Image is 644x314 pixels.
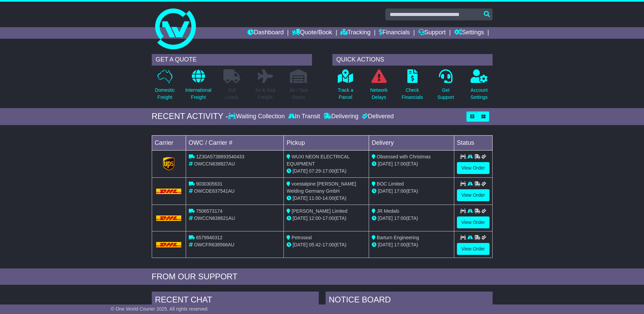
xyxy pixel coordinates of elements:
a: View Order [457,243,490,255]
img: DHL.png [156,242,182,247]
a: GetSupport [437,69,454,105]
a: View Order [457,216,490,228]
img: DHL.png [156,189,182,194]
a: Settings [454,27,484,39]
span: 9030305631 [196,181,222,187]
a: AccountSettings [470,69,488,105]
div: Waiting Collection [228,113,286,120]
div: FROM OUR SUPPORT [152,272,493,282]
td: Status [454,135,492,150]
span: OWCCN638827AU [194,161,235,167]
a: View Order [457,189,490,201]
span: JR Medals [377,208,399,214]
span: 17:00 [394,242,406,247]
div: Delivering [322,113,360,120]
p: Check Financials [402,87,423,101]
span: [DATE] [378,161,393,167]
span: [DATE] [293,242,308,247]
span: WUXI NEON ELECTRICAL EQUIPMENT [287,154,350,167]
span: 17:00 [394,215,406,221]
p: Domestic Freight [155,87,174,101]
p: International Freight [185,87,211,101]
span: [DATE] [293,215,308,221]
span: 14:00 [323,195,334,201]
span: OWCCN638621AU [194,215,235,221]
span: 07:29 [309,168,321,174]
span: [DATE] [378,242,393,247]
span: 05:42 [309,242,321,247]
p: Air & Sea Freight [255,87,275,101]
span: 17:00 [394,161,406,167]
span: 17:00 [323,168,334,174]
span: 12:00 [309,215,321,221]
a: Dashboard [247,27,284,39]
div: - (ETA) [287,241,366,248]
span: [DATE] [378,188,393,194]
span: OWCFR638566AU [194,242,234,247]
p: Account Settings [471,87,488,101]
a: CheckFinancials [401,69,423,105]
a: Support [418,27,446,39]
span: BOC Limited [377,181,404,187]
span: [DATE] [378,215,393,221]
span: 6579940312 [196,235,222,240]
p: Get Support [437,87,454,101]
div: RECENT ACTIVITY - [152,111,228,121]
div: (ETA) [372,241,451,248]
span: [DATE] [293,168,308,174]
p: Network Delays [370,87,387,101]
a: View Order [457,162,490,174]
span: 11:00 [309,195,321,201]
div: (ETA) [372,215,451,222]
a: Financials [379,27,410,39]
div: (ETA) [372,160,451,168]
div: RECENT CHAT [152,292,319,310]
span: Obsessed with Christmas [377,154,431,159]
span: [PERSON_NAME] Limited [292,208,347,214]
span: OWCDE637541AU [194,188,235,194]
td: OWC / Carrier # [186,135,284,150]
span: 1Z30A5738693540433 [196,154,244,159]
div: (ETA) [372,188,451,195]
span: © One World Courier 2025. All rights reserved. [111,306,209,312]
img: DHL.png [156,215,182,221]
span: [DATE] [293,195,308,201]
td: Carrier [152,135,186,150]
a: DomesticFreight [154,69,175,105]
div: GET A QUOTE [152,54,312,66]
span: 17:00 [323,215,334,221]
span: Petroseal [292,235,312,240]
span: Barturn Engineering [377,235,419,240]
span: 7506573174 [196,208,222,214]
a: Tracking [341,27,370,39]
span: voestalpine [PERSON_NAME] Welding Germany GmbH [287,181,356,194]
div: - (ETA) [287,195,366,202]
span: 17:00 [394,188,406,194]
p: Air / Sea Depot [290,87,308,101]
img: GetCarrierServiceLogo [163,157,174,171]
div: NOTICE BOARD [326,292,493,310]
span: 17:00 [323,242,334,247]
div: - (ETA) [287,168,366,175]
td: Pickup [284,135,369,150]
div: In Transit [287,113,322,120]
div: Delivered [360,113,394,120]
div: QUICK ACTIONS [332,54,493,66]
a: NetworkDelays [370,69,388,105]
p: Full Loads [223,87,240,101]
a: Track aParcel [337,69,354,105]
p: Track a Parcel [338,87,353,101]
td: Delivery [369,135,454,150]
a: Quote/Book [292,27,332,39]
a: InternationalFreight [185,69,212,105]
div: - (ETA) [287,215,366,222]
